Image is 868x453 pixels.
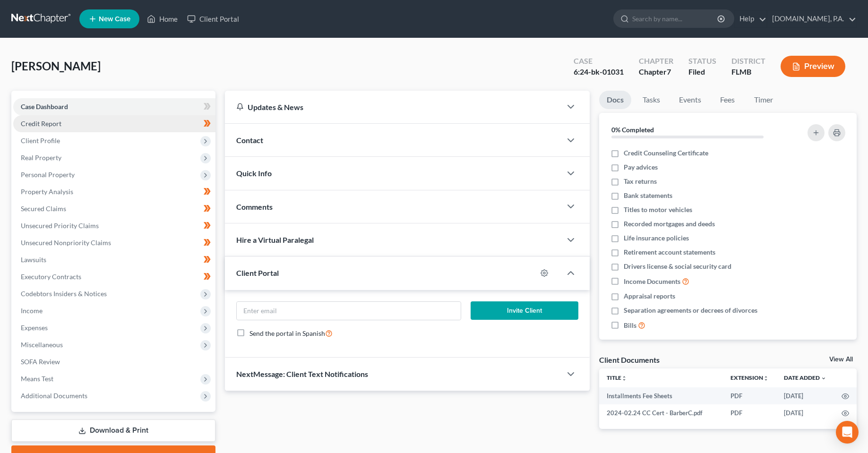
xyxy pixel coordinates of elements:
span: Client Profile [21,137,60,145]
span: New Case [99,16,130,23]
div: Chapter [639,56,673,67]
span: Miscellaneous [21,341,63,349]
span: Lawsuits [21,256,46,264]
span: Codebtors Insiders & Notices [21,290,107,298]
a: Fees [713,91,743,109]
span: Property Analysis [21,188,73,196]
a: Home [142,10,182,27]
i: unfold_more [621,376,627,381]
span: Comments [236,202,273,211]
a: Client Portal [182,10,244,27]
td: Installments Fee Sheets [599,387,723,404]
span: NextMessage: Client Text Notifications [236,369,368,378]
span: Hire a Virtual Paralegal [236,235,314,244]
span: Retirement account statements [624,248,715,257]
span: Unsecured Priority Claims [21,222,99,230]
div: Filed [688,67,716,77]
a: Extensionunfold_more [730,374,769,381]
td: [DATE] [776,387,834,404]
a: Credit Report [13,115,215,132]
span: SOFA Review [21,358,60,366]
span: Bills [624,321,636,330]
span: Income Documents [624,277,680,286]
a: SOFA Review [13,353,215,370]
a: Case Dashboard [13,98,215,115]
span: Expenses [21,324,48,332]
strong: 0% Completed [611,126,654,134]
span: Personal Property [21,171,75,179]
span: Case Dashboard [21,103,68,111]
span: Unsecured Nonpriority Claims [21,239,111,247]
td: PDF [723,387,776,404]
a: Property Analysis [13,183,215,200]
span: Means Test [21,375,53,383]
a: Unsecured Priority Claims [13,217,215,234]
span: Appraisal reports [624,291,675,301]
td: [DATE] [776,404,834,421]
a: Download & Print [11,419,215,442]
div: District [731,56,765,67]
span: Income [21,307,43,315]
span: Recorded mortgages and deeds [624,219,715,229]
span: Contact [236,136,263,145]
span: Tax returns [624,177,657,186]
div: 6:24-bk-01031 [574,67,624,77]
span: Send the portal in Spanish [249,329,325,337]
input: Enter email [237,302,461,320]
span: Executory Contracts [21,273,81,281]
span: Quick Info [236,169,272,178]
div: FLMB [731,67,765,77]
span: Client Portal [236,268,279,277]
a: Secured Claims [13,200,215,217]
span: Bank statements [624,191,672,200]
span: Titles to motor vehicles [624,205,692,214]
a: View All [829,356,853,363]
span: 7 [667,67,671,76]
span: Life insurance policies [624,233,689,243]
a: Unsecured Nonpriority Claims [13,234,215,251]
div: Open Intercom Messenger [836,421,859,444]
a: Lawsuits [13,251,215,268]
a: Timer [747,91,781,109]
button: Invite Client [471,301,578,320]
a: Events [671,91,709,109]
div: Updates & News [236,102,550,112]
a: [DOMAIN_NAME], P.A. [767,10,856,27]
a: Titleunfold_more [607,374,627,381]
span: Drivers license & social security card [624,262,731,271]
i: expand_more [821,376,826,381]
td: 2024-02.24 CC Cert - BarberC.pdf [599,404,723,421]
a: Tasks [635,91,668,109]
a: Date Added expand_more [784,374,826,381]
div: Status [688,56,716,67]
i: unfold_more [763,376,769,381]
div: Client Documents [599,355,660,365]
span: Pay advices [624,162,658,172]
span: Credit Report [21,120,61,128]
a: Docs [599,91,631,109]
button: Preview [781,56,845,77]
div: Case [574,56,624,67]
span: Credit Counseling Certificate [624,148,708,158]
a: Help [735,10,766,27]
span: Secured Claims [21,205,66,213]
input: Search by name... [632,10,719,27]
a: Executory Contracts [13,268,215,285]
span: Additional Documents [21,392,87,400]
div: Chapter [639,67,673,77]
span: [PERSON_NAME] [11,59,101,73]
td: PDF [723,404,776,421]
span: Real Property [21,154,61,162]
span: Separation agreements or decrees of divorces [624,306,757,315]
